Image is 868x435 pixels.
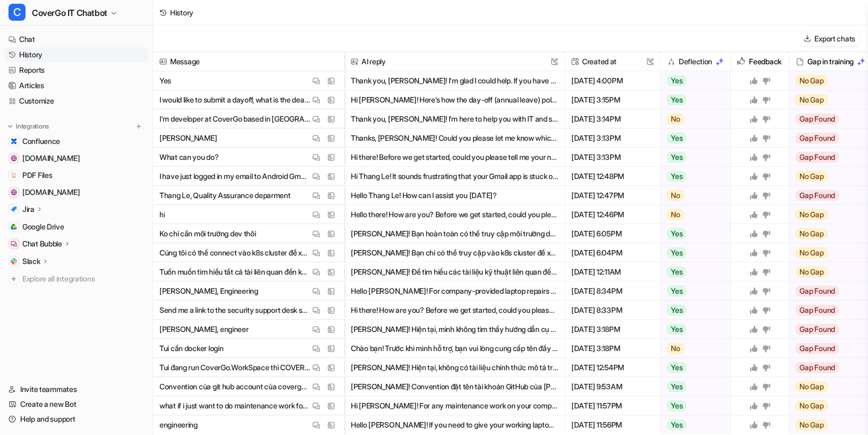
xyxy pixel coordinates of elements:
span: [DATE] 11:56PM [569,415,656,434]
span: PDF Files [22,170,52,181]
img: menu_add.svg [135,123,142,130]
p: Jira [22,204,35,215]
span: Google Drive [22,221,64,232]
a: community.atlassian.com[DOMAIN_NAME] [4,151,148,166]
img: Slack [11,258,17,265]
span: Gap Found [796,305,839,315]
button: Thank you, [PERSON_NAME]! I'm glad I could help. If you have any more questions or need further a... [351,71,558,90]
span: Yes [667,324,686,335]
p: I have just logged in my email to Android Gmail, but still loading 'Getting your messsage ...' fo... [159,167,310,186]
span: [DATE] 9:53AM [569,377,656,396]
a: History [4,47,148,62]
button: No [661,186,724,205]
p: [PERSON_NAME], engineer [159,320,249,339]
button: Gap Found [789,282,865,301]
span: Gap Found [796,190,839,201]
p: hi [159,205,165,224]
img: Confluence [11,138,17,144]
button: Yes [661,71,724,90]
a: support.atlassian.com[DOMAIN_NAME] [4,185,148,200]
button: Gap Found [789,109,865,129]
button: Yes [661,358,724,377]
span: AI reply [349,52,560,71]
button: Yes [661,224,724,243]
p: Convention của git hub account của covergo là gì thế thế [PERSON_NAME] commented: <https://[DOMAI... [159,377,310,396]
span: C [9,4,26,21]
button: Hi there! Before we get started, could you please tell me your name (First Name + Last Name) and ... [351,148,558,167]
p: Tuốn muốn tìm hiểu tất cả tài liên quan đến kỹ thuật của [PERSON_NAME] để clone tenant mới [159,262,310,282]
span: Yes [667,305,686,315]
span: Yes [667,152,686,163]
button: Gap Found [789,320,865,339]
button: Hello there! How are you? Before we get started, could you please tell me your name (First Name +... [351,205,558,224]
span: Yes [667,420,686,430]
span: Gap Found [796,133,839,143]
span: [DATE] 12:11AM [569,262,656,282]
span: No [667,343,684,354]
img: Jira [11,206,17,212]
img: support.atlassian.com [11,189,17,195]
button: Yes [661,167,724,186]
p: Ko chỉ cần môi trường dev thôi [159,224,256,243]
span: No Gap [796,228,828,239]
span: Yes [667,75,686,86]
button: Yes [661,148,724,167]
h2: Deflection [679,52,712,71]
span: [DATE] 8:33PM [569,301,656,320]
span: Created at [569,52,656,71]
span: Gap Found [796,114,839,124]
span: [DATE] 11:57PM [569,396,656,415]
img: Google Drive [11,224,17,230]
span: Yes [667,95,686,105]
span: [DATE] 6:04PM [569,243,656,262]
span: Gap Found [796,286,839,296]
img: community.atlassian.com [11,155,17,161]
span: Confluence [22,136,60,147]
span: [DATE] 3:15PM [569,90,656,109]
p: what if i just want to do maintenance work for my laptop [159,396,310,415]
p: Thang Le, Quality Assurance deparment [159,186,291,205]
span: Yes [667,248,686,258]
span: [DATE] 12:48PM [569,167,656,186]
span: No Gap [796,420,828,430]
p: Tui đang run CoverGo.WorkSpace thì COVERGO_NPM_TOKEN đang cần nhập là gì [159,358,310,377]
span: Yes [667,133,686,143]
a: Articles [4,78,148,93]
span: [DATE] 3:14PM [569,109,656,129]
span: Yes [667,381,686,392]
span: No Gap [796,381,828,392]
button: Yes [661,415,724,434]
button: Yes [661,320,724,339]
button: Yes [661,301,724,320]
span: No [667,209,684,220]
button: No [661,339,724,358]
button: No [661,205,724,224]
a: Customize [4,93,148,108]
span: No [667,190,684,201]
button: Hello [PERSON_NAME]! If you need to give your working laptop for service, please follow these ste... [351,415,558,434]
button: Yes [661,262,724,282]
a: Explore all integrations [4,271,148,286]
button: No Gap [789,71,865,90]
img: expand menu [6,123,14,130]
button: Chào bạn! Trước khi mình hỗ trợ, bạn vui lòng cung cấp tên đầy đủ (Họ và Tên) và phòng ban hiện t... [351,339,558,358]
button: Gap Found [789,301,865,320]
a: Google DriveGoogle Drive [4,219,148,234]
p: [PERSON_NAME] [159,129,217,148]
button: Hi [PERSON_NAME]! For any maintenance work on your company laptop, you should always get approval... [351,396,558,415]
p: Slack [22,256,40,267]
span: Gap Found [796,152,839,163]
p: Yes [159,71,171,90]
span: [DATE] 3:18PM [569,339,656,358]
span: [DOMAIN_NAME] [22,153,80,164]
a: Invite teammates [4,382,148,397]
h2: Feedback [749,52,781,71]
button: [PERSON_NAME]! Để tìm hiểu các tài liệu kỹ thuật liên quan đến CoverHealth và quy trình clone một... [351,262,558,282]
span: Yes [667,362,686,373]
span: [DATE] 12:54PM [569,358,656,377]
span: No Gap [796,209,828,220]
span: No Gap [796,400,828,411]
button: No Gap [789,224,865,243]
a: Chat [4,32,148,47]
button: No Gap [789,205,865,224]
